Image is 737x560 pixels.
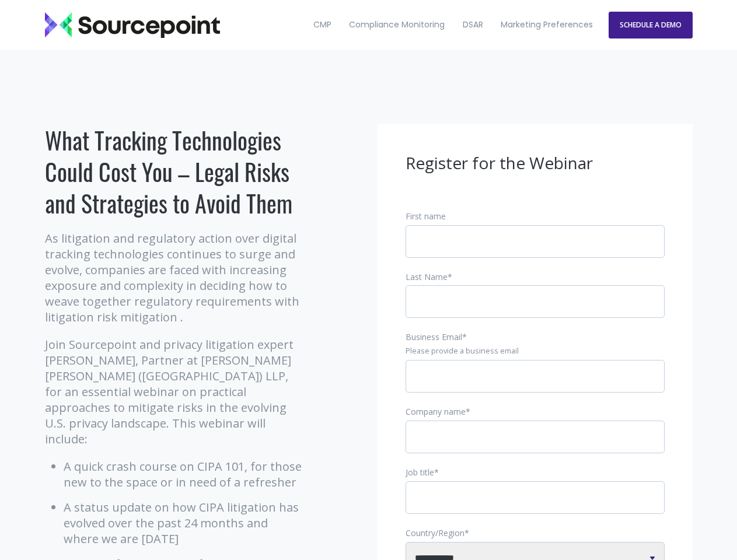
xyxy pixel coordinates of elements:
[406,211,446,222] span: First name
[406,331,462,342] span: Business Email
[406,271,448,282] span: Last Name
[406,527,464,538] span: Country/Region
[64,459,305,490] li: A quick crash course on CIPA 101, for those new to the space or in need of a refresher
[406,406,466,417] span: Company name
[45,337,305,447] p: Join Sourcepoint and privacy litigation expert [PERSON_NAME], Partner at [PERSON_NAME] [PERSON_NA...
[45,12,220,38] img: Sourcepoint_logo_black_transparent (2)-2
[609,12,693,38] a: SCHEDULE A DEMO
[406,467,434,478] span: Job title
[406,152,665,174] h3: Register for the Webinar
[64,499,305,547] li: A status update on how CIPA litigation has evolved over the past 24 months and where we are [DATE]
[45,124,305,219] h1: What Tracking Technologies Could Cost You – Legal Risks and Strategies to Avoid Them
[406,346,665,356] legend: Please provide a business email
[45,230,305,325] p: As litigation and regulatory action over digital tracking technologies continues to surge and evo...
